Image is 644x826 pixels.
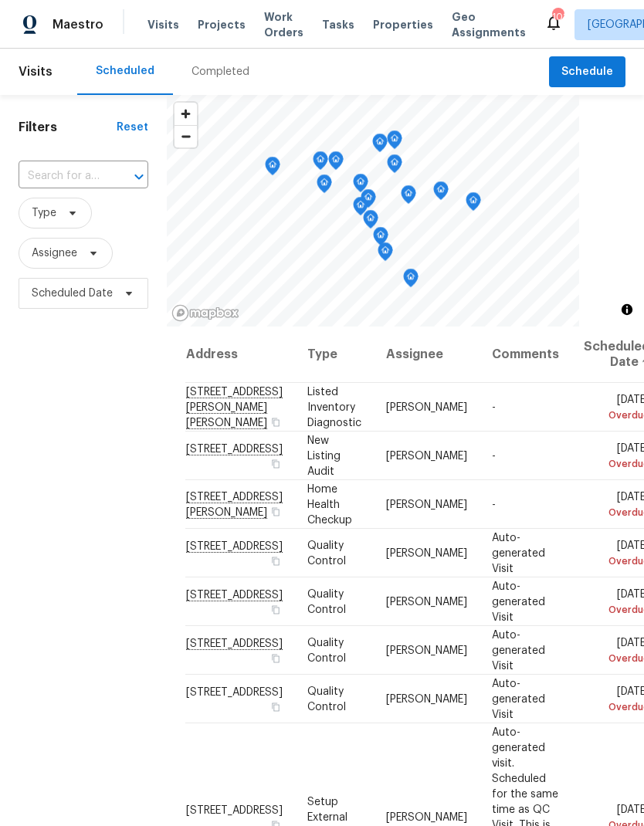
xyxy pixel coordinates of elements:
[353,174,368,198] div: Map marker
[387,154,402,178] div: Map marker
[269,553,283,567] button: Copy Address
[19,120,117,135] h1: Filters
[307,386,361,428] span: Listed Inventory Diagnostic
[307,435,341,476] span: New Listing Audit
[386,499,467,509] span: [PERSON_NAME]
[492,678,545,719] span: Auto-generated Visit
[269,602,283,616] button: Copy Address
[19,55,53,89] span: Visits
[186,686,283,697] span: [STREET_ADDRESS]
[313,151,328,175] div: Map marker
[322,19,354,30] span: Tasks
[492,450,496,461] span: -
[372,134,388,157] div: Map marker
[492,581,545,622] span: Auto-generated Visit
[386,401,467,412] span: [PERSON_NAME]
[561,63,613,82] span: Schedule
[403,269,419,293] div: Map marker
[269,415,283,428] button: Copy Address
[386,547,467,558] span: [PERSON_NAME]
[386,693,467,704] span: [PERSON_NAME]
[373,17,433,32] span: Properties
[32,205,56,221] span: Type
[171,304,239,322] a: Mapbox homepage
[269,651,283,665] button: Copy Address
[269,456,283,470] button: Copy Address
[307,637,346,663] span: Quality Control
[96,63,154,79] div: Scheduled
[328,151,344,175] div: Map marker
[363,210,378,234] div: Map marker
[32,286,113,301] span: Scheduled Date
[53,17,103,32] span: Maestro
[295,327,374,383] th: Type
[549,56,625,88] button: Schedule
[492,401,496,412] span: -
[167,95,579,327] canvas: Map
[386,596,467,607] span: [PERSON_NAME]
[373,227,388,251] div: Map marker
[264,9,303,40] span: Work Orders
[117,120,148,135] div: Reset
[147,17,179,32] span: Visits
[387,130,402,154] div: Map marker
[186,804,283,815] span: [STREET_ADDRESS]
[175,103,197,125] button: Zoom in
[492,532,545,574] span: Auto-generated Visit
[622,301,632,318] span: Toggle attribution
[175,125,197,147] button: Zoom out
[401,185,416,209] div: Map marker
[386,645,467,655] span: [PERSON_NAME]
[19,164,105,188] input: Search for an address...
[618,300,636,319] button: Toggle attribution
[128,166,150,188] button: Open
[361,189,376,213] div: Map marker
[492,629,545,671] span: Auto-generated Visit
[198,17,246,32] span: Projects
[307,540,346,566] span: Quality Control
[265,157,280,181] div: Map marker
[269,504,283,518] button: Copy Address
[452,9,526,40] span: Geo Assignments
[480,327,571,383] th: Comments
[175,126,197,147] span: Zoom out
[192,64,249,80] div: Completed
[307,686,346,712] span: Quality Control
[307,483,352,525] span: Home Health Checkup
[185,327,295,383] th: Address
[492,499,496,509] span: -
[353,197,368,221] div: Map marker
[307,588,346,614] span: Quality Control
[552,9,563,25] div: 101
[378,242,393,266] div: Map marker
[374,327,480,383] th: Assignee
[386,450,467,461] span: [PERSON_NAME]
[317,174,332,198] div: Map marker
[386,811,467,822] span: [PERSON_NAME]
[433,181,449,205] div: Map marker
[32,245,77,261] span: Assignee
[466,192,481,216] div: Map marker
[269,699,283,713] button: Copy Address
